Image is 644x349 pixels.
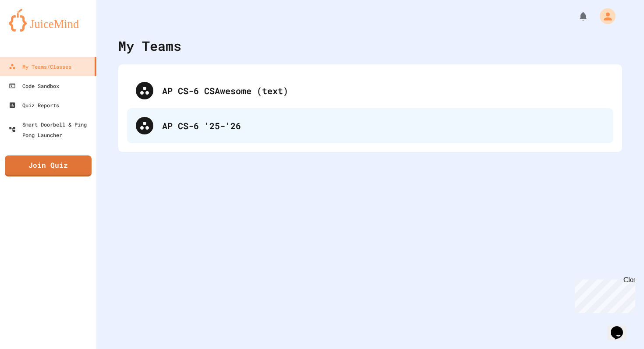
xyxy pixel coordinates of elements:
[571,276,635,313] iframe: chat widget
[118,36,181,56] div: My Teams
[9,81,59,91] div: Code Sandbox
[127,108,613,143] div: AP CS-6 '25-'26
[4,4,60,56] div: Chat with us now!Close
[562,9,591,24] div: My Notifications
[9,9,88,32] img: logo-orange.svg
[9,100,59,110] div: Quiz Reports
[162,119,605,132] div: AP CS-6 '25-'26
[127,73,613,108] div: AP CS-6 CSAwesome (text)
[591,6,618,26] div: My Account
[162,84,605,97] div: AP CS-6 CSAwesome (text)
[607,314,635,340] iframe: chat widget
[9,119,93,140] div: Smart Doorbell & Ping Pong Launcher
[5,155,92,176] a: Join Quiz
[9,61,71,72] div: My Teams/Classes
